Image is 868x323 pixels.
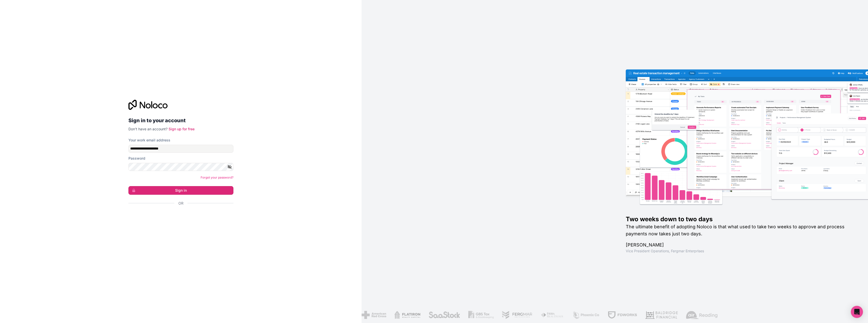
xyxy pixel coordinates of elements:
button: Sign in [128,186,233,195]
img: /assets/saastock-C6Zbiodz.png [428,311,460,319]
span: Or [178,201,183,206]
img: /assets/baldridge-DxmPIwAm.png [645,311,678,319]
div: Open Intercom Messenger [851,306,863,318]
a: Sign up for free [169,127,195,131]
h1: [PERSON_NAME] [626,241,852,249]
input: Password [128,163,233,171]
label: Password [128,156,145,161]
img: /assets/phoenix-BREaitsQ.png [572,311,600,319]
iframe: Sign in with Google Button [126,211,232,222]
a: Forgot your password? [201,176,233,179]
img: /assets/fergmar-CudnrXN5.png [502,311,532,319]
img: /assets/american-red-cross-BAupjrZR.png [362,311,386,319]
img: /assets/fiera-fwj2N5v4.png [540,311,564,319]
img: /assets/flatiron-C8eUkumj.png [394,311,420,319]
span: Don't have an account? [128,127,168,131]
img: /assets/gbstax-C-GtDUiK.png [468,311,494,319]
h1: Vice President Operations , Fergmar Enterprises [626,249,852,254]
input: Email address [128,145,233,153]
img: /assets/fdworks-Bi04fVtw.png [607,311,637,319]
img: /assets/american-red-cross-BAupjrZR.png [817,311,841,319]
h1: Two weeks down to two days [626,215,852,223]
h2: Sign in to your account [128,116,233,125]
label: Your work email address [128,138,170,143]
h2: The ultimate benefit of adopting Noloco is that what used to take two weeks to approve and proces... [626,223,852,237]
img: /assets/airreading-FwAmRzSr.png [686,311,718,319]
